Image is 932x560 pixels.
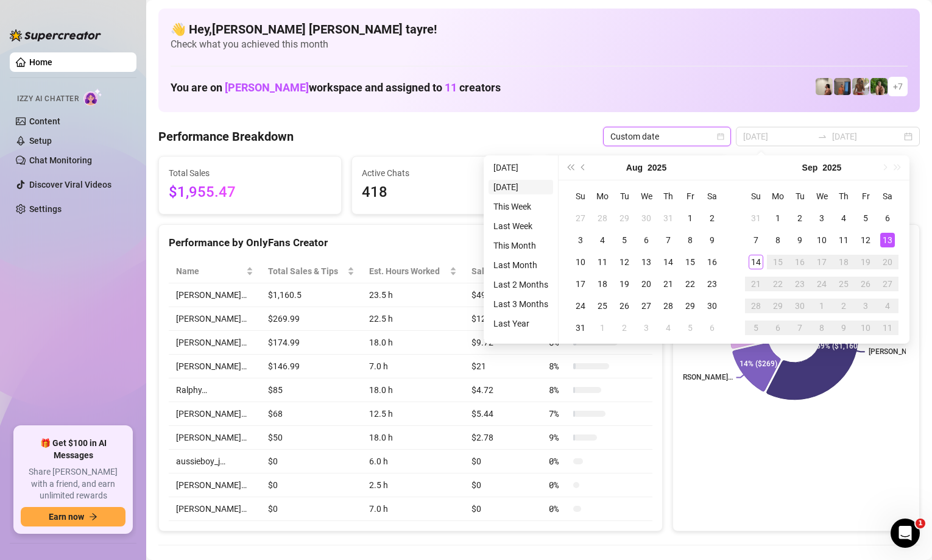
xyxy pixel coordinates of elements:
span: 0 % [549,478,568,492]
td: [PERSON_NAME]… [169,355,261,378]
div: 18 [595,277,610,291]
span: to [817,132,827,141]
td: 2025-09-18 [833,251,855,273]
td: 2025-10-02 [833,295,855,317]
td: 2025-09-02 [613,317,635,339]
td: aussieboy_j… [169,450,261,473]
li: Last Week [489,219,553,233]
h4: 👋 Hey, [PERSON_NAME] [PERSON_NAME] tayre ! [171,21,908,38]
div: 24 [814,277,829,291]
td: $174.99 [261,331,362,355]
td: 23.5 h [362,283,464,307]
td: 2025-09-29 [767,295,789,317]
td: $0 [261,497,362,521]
td: 2025-09-07 [745,229,767,251]
td: 2025-09-02 [789,207,811,229]
text: [PERSON_NAME]… [869,348,930,356]
td: [PERSON_NAME]… [169,307,261,331]
td: 18.0 h [362,331,464,355]
img: Wayne [834,78,851,95]
td: [PERSON_NAME]… [169,473,261,497]
div: 6 [705,321,719,335]
div: 23 [705,277,719,291]
td: 2025-08-10 [570,251,591,273]
th: Name [169,260,261,283]
div: 7 [793,321,807,335]
span: 0 % [549,502,568,516]
td: 2025-08-27 [635,295,657,317]
td: 2025-09-14 [745,251,767,273]
td: 2025-08-03 [570,229,591,251]
div: 17 [814,255,829,269]
div: 3 [573,233,588,247]
div: 5 [683,321,697,335]
span: swap-right [817,132,827,141]
td: 7.0 h [362,497,464,521]
td: 2025-08-12 [613,251,635,273]
div: 11 [836,233,851,247]
th: Fr [855,185,877,207]
span: 7 % [549,407,568,420]
td: $21 [464,355,542,378]
td: [PERSON_NAME]… [169,283,261,307]
div: 19 [858,255,873,269]
div: 15 [683,255,697,269]
td: 2025-10-09 [833,317,855,339]
div: 13 [880,233,895,247]
text: [PERSON_NAME]… [672,374,733,382]
button: Last year (Control + left) [563,155,577,180]
div: 15 [771,255,785,269]
div: 26 [858,277,873,291]
th: We [811,185,833,207]
li: This Month [489,238,553,253]
td: 2025-09-20 [877,251,898,273]
th: Fr [679,185,701,207]
img: Ralphy [816,78,833,95]
span: Share [PERSON_NAME] with a friend, and earn unlimited rewards [21,466,125,502]
button: Earn nowarrow-right [21,507,125,526]
td: 2025-08-06 [635,229,657,251]
div: 25 [595,299,610,313]
div: 2 [793,211,807,225]
a: Discover Viral Videos [29,180,111,190]
td: 2025-09-11 [833,229,855,251]
div: 12 [617,255,632,269]
div: 27 [573,211,588,225]
td: 12.5 h [362,402,464,426]
td: 2025-08-05 [613,229,635,251]
div: 5 [749,321,763,335]
td: 2025-08-29 [679,295,701,317]
td: 2025-08-31 [745,207,767,229]
td: 2025-09-24 [811,273,833,295]
div: 14 [661,255,676,269]
div: 31 [749,211,763,225]
td: $2.78 [464,426,542,450]
td: 18.0 h [362,426,464,450]
div: 8 [683,233,697,247]
li: This Week [489,199,553,214]
div: 21 [661,277,676,291]
td: 2025-08-24 [570,295,591,317]
div: Performance by OnlyFans Creator [169,235,652,251]
div: 4 [595,233,610,247]
div: 31 [573,321,588,335]
td: 2025-09-25 [833,273,855,295]
div: 29 [617,211,632,225]
td: 2025-09-03 [811,207,833,229]
div: 14 [749,255,763,269]
span: Name [176,264,244,278]
td: 2025-09-08 [767,229,789,251]
td: 2025-08-26 [613,295,635,317]
span: Total Sales [169,166,331,180]
th: Sa [877,185,898,207]
div: 8 [814,321,829,335]
img: Nathaniel [870,78,888,95]
div: 27 [880,277,895,291]
td: 2025-09-13 [877,229,898,251]
th: Mo [591,185,613,207]
span: 8 % [549,360,568,373]
td: $68 [261,402,362,426]
span: 8 % [549,383,568,397]
td: 2025-09-03 [635,317,657,339]
button: Choose a year [648,155,666,180]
